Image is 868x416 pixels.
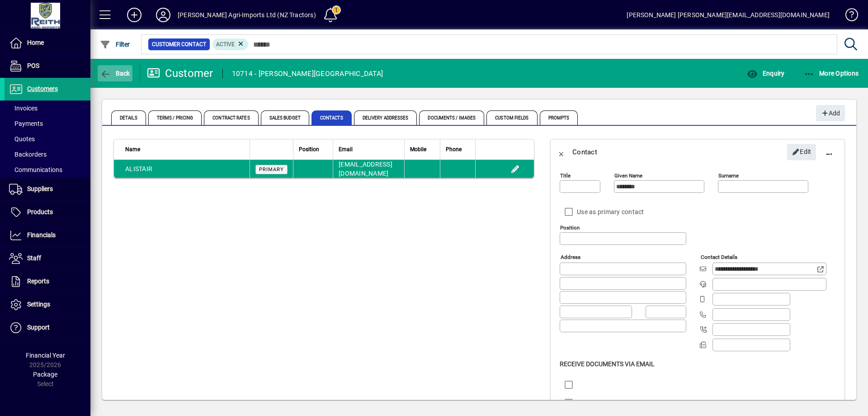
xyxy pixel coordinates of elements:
button: Enquiry [745,65,787,81]
span: Staff [27,254,41,262]
a: Communications [5,162,90,177]
span: Phone [446,144,462,154]
div: Phone [446,144,470,154]
span: Name [125,144,140,154]
span: Email [339,144,353,154]
a: Reports [5,270,90,293]
span: Receive Documents Via Email [560,360,655,368]
span: Package [33,371,57,378]
span: Details [111,110,146,125]
div: [PERSON_NAME] [PERSON_NAME][EMAIL_ADDRESS][DOMAIN_NAME] [627,8,830,22]
span: Prompts [540,110,578,125]
span: Invoices [9,105,38,112]
button: Add [120,7,149,23]
a: Home [5,32,90,54]
div: 10714 - [PERSON_NAME][GEOGRAPHIC_DATA] [232,67,383,81]
span: Backorders [9,151,47,158]
a: Payments [5,116,90,131]
mat-label: Title [560,172,571,179]
button: Add [816,105,845,121]
a: POS [5,55,90,77]
button: More Options [802,65,861,81]
div: Position [299,144,327,154]
span: Mobile [410,144,426,154]
span: Customers [27,85,58,92]
a: Invoices [5,100,90,116]
a: Suppliers [5,178,90,201]
div: Contact [572,145,597,159]
span: Quotes [9,135,35,143]
a: Support [5,316,90,339]
span: Enquiry [747,70,784,77]
span: Financials [27,231,56,239]
mat-label: Given name [614,172,642,179]
button: Profile [149,7,178,23]
button: Edit [787,144,816,160]
button: Back [551,141,572,163]
span: Documents / Images [419,110,484,125]
a: Backorders [5,147,90,162]
button: More options [818,141,840,163]
app-page-header-button: Back [90,65,140,81]
mat-label: Surname [718,172,739,179]
span: POS [27,62,39,69]
span: More Options [804,70,859,77]
a: Staff [5,247,90,270]
div: Name [125,144,244,154]
span: Suppliers [27,185,53,192]
span: Custom Fields [486,110,537,125]
div: Mobile [410,144,434,154]
a: Products [5,201,90,224]
span: Add [821,106,840,121]
button: Edit [508,162,523,176]
span: Communications [9,166,62,173]
span: Home [27,39,44,46]
a: Knowledge Base [839,2,857,31]
span: Terms / Pricing [148,110,202,125]
button: Back [98,65,132,81]
span: Financial Year [26,352,65,359]
span: Primary [259,167,284,172]
span: ALISTAIR [125,165,152,172]
mat-chip: Activation Status: Active [212,38,249,50]
a: Quotes [5,131,90,147]
a: Financials [5,224,90,247]
span: Reports [27,277,49,285]
span: Filter [100,41,130,48]
a: Settings [5,293,90,316]
span: Edit [792,144,811,159]
span: [EMAIL_ADDRESS][DOMAIN_NAME] [339,161,392,177]
mat-label: Position [560,225,580,231]
button: Filter [98,36,132,53]
span: Delivery Addresses [354,110,417,125]
span: Settings [27,301,50,308]
div: Email [339,144,399,154]
span: Support [27,324,50,331]
span: Back [100,70,130,77]
span: Products [27,208,53,215]
div: [PERSON_NAME] Agri-Imports Ltd (NZ Tractors) [178,8,316,22]
span: Customer Contact [152,40,206,49]
div: Customer [147,66,213,81]
span: Contract Rates [204,110,258,125]
span: Sales Budget [261,110,309,125]
span: Contacts [311,110,352,125]
span: Active [216,41,235,48]
span: Payments [9,120,43,127]
span: Position [299,144,319,154]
